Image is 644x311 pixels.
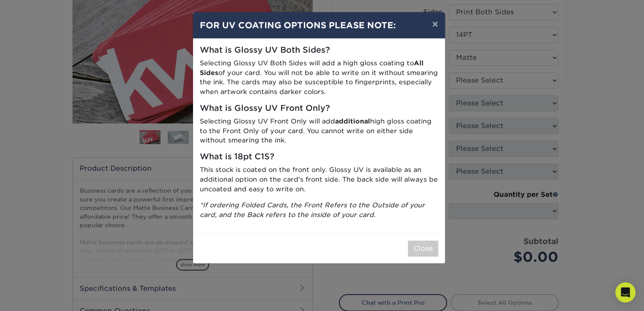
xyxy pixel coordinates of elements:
h5: What is Glossy UV Front Only? [200,104,438,113]
button: × [425,12,445,36]
strong: All Sides [200,59,424,77]
h5: What is 18pt C1S? [200,152,438,162]
strong: additional [335,117,370,125]
p: This stock is coated on the front only. Glossy UV is available as an additional option on the car... [200,165,438,194]
h4: FOR UV COATING OPTIONS PLEASE NOTE: [200,19,438,32]
h5: What is Glossy UV Both Sides? [200,46,438,55]
button: Close [408,241,438,257]
p: Selecting Glossy UV Front Only will add high gloss coating to the Front Only of your card. You ca... [200,117,438,145]
p: Selecting Glossy UV Both Sides will add a high gloss coating to of your card. You will not be abl... [200,59,438,97]
div: Open Intercom Messenger [615,282,636,303]
i: *If ordering Folded Cards, the Front Refers to the Outside of your card, and the Back refers to t... [200,201,425,219]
